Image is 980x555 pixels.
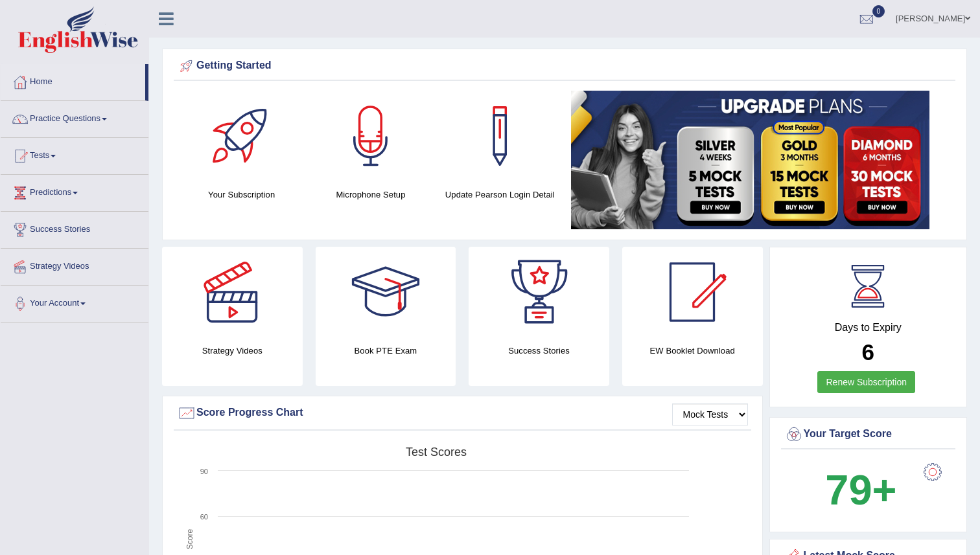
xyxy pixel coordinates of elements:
[784,322,953,334] h4: Days to Expiry
[312,188,428,201] h4: Microphone Setup
[825,466,896,514] b: 79+
[200,468,208,475] text: 90
[1,249,148,281] a: Strategy Videos
[1,101,148,133] a: Practice Questions
[177,403,748,423] div: Score Progress Chart
[469,344,609,357] h4: Success Stories
[200,513,208,521] text: 60
[784,425,953,444] div: Your Target Score
[406,446,467,459] tspan: Test scores
[185,529,194,550] tspan: Score
[1,286,148,318] a: Your Account
[1,138,148,170] a: Tests
[1,212,148,244] a: Success Stories
[316,344,456,357] h4: Book PTE Exam
[571,91,929,229] img: small5.jpg
[177,56,952,76] div: Getting Started
[442,188,558,201] h4: Update Pearson Login Detail
[162,344,303,357] h4: Strategy Videos
[1,64,145,96] a: Home
[183,188,299,201] h4: Your Subscription
[1,175,148,207] a: Predictions
[862,339,874,365] b: 6
[872,5,885,17] span: 0
[622,344,763,357] h4: EW Booklet Download
[817,371,915,393] a: Renew Subscription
